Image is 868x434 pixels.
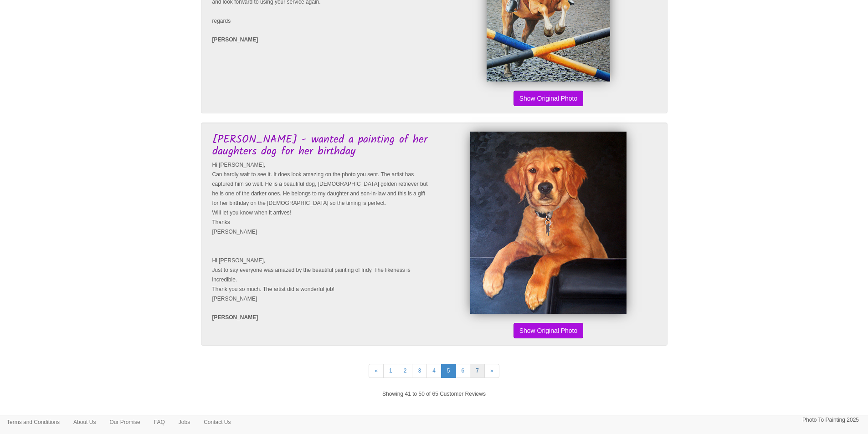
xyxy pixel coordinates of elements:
button: Show Original Photo [514,91,584,106]
a: Contact Us [197,415,237,429]
a: 7 [470,364,485,378]
a: « [369,364,384,378]
button: Show Original Photo [514,323,584,338]
a: 1 [383,364,398,378]
a: 6 [456,364,471,378]
strong: [PERSON_NAME] [212,314,258,321]
a: 4 [426,364,442,378]
h3: [PERSON_NAME] - wanted a painting of her daughters dog for her birthday [212,134,432,158]
a: 2 [398,364,413,378]
p: Hi [PERSON_NAME], Can hardly wait to see it. It does look amazing on the photo you sent. The arti... [212,160,432,304]
img: Jill Shinkins's Finished Painting [470,132,627,314]
a: Our Promise [103,415,147,429]
p: Showing 41 to 50 of 65 Customer Reviews [201,389,668,399]
p: Photo To Painting 2025 [802,415,859,425]
strong: [PERSON_NAME] [212,36,258,43]
a: About Us [67,415,103,429]
a: FAQ [147,415,172,429]
a: 3 [412,364,427,378]
a: Jobs [172,415,197,429]
a: » [484,364,499,378]
a: 5 [441,364,456,378]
